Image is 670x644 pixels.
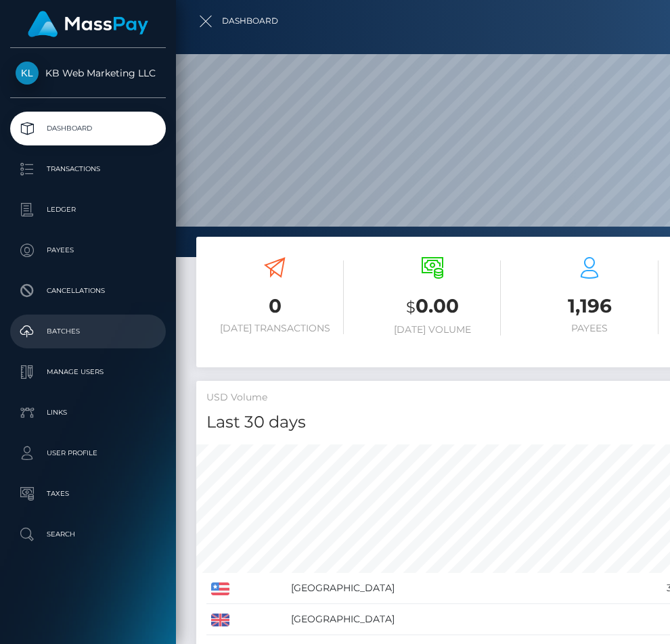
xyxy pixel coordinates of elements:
p: Manage Users [16,362,160,382]
a: Ledger [10,193,166,227]
img: KB Web Marketing LLC [16,62,39,85]
p: Payees [16,240,160,260]
p: Taxes [16,484,160,504]
p: Search [16,524,160,545]
span: KB Web Marketing LLC [10,67,166,79]
a: Payees [10,233,166,267]
a: User Profile [10,436,166,470]
p: Links [16,402,160,423]
p: Cancellations [16,281,160,301]
a: Links [10,396,166,430]
a: Manage Users [10,355,166,389]
a: Cancellations [10,274,166,308]
p: Dashboard [16,118,160,139]
p: Transactions [16,159,160,179]
a: Search [10,517,166,551]
p: Ledger [16,200,160,220]
a: Transactions [10,152,166,186]
a: Dashboard [10,112,166,145]
img: MassPay Logo [28,11,148,37]
a: Taxes [10,477,166,511]
a: Batches [10,315,166,348]
p: Batches [16,321,160,342]
p: User Profile [16,443,160,463]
